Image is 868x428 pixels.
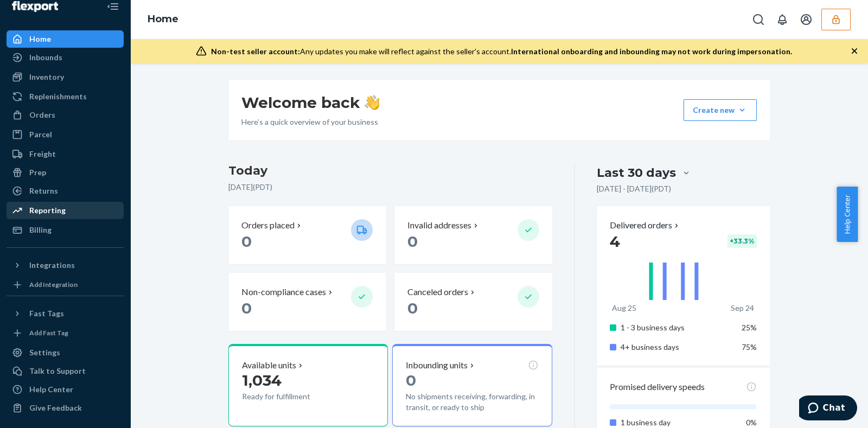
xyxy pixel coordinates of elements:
[621,342,727,353] p: 4+ business days
[394,273,552,331] button: Canceled orders 0
[29,149,56,159] div: Freight
[612,303,636,314] p: Aug 25
[742,342,757,352] span: 75%
[746,418,757,427] span: 0%
[12,1,58,12] img: Flexport logo
[242,371,282,389] span: 1,034
[727,234,757,248] div: + 33.3 %
[139,4,187,35] ol: breadcrumbs
[7,88,124,105] a: Replenishments
[29,129,52,140] div: Parcel
[7,30,124,48] a: Home
[406,391,538,413] p: No shipments receiving, forwarding, in transit, or ready to ship
[7,202,124,219] a: Reporting
[242,359,296,372] p: Available units
[29,384,73,395] div: Help Center
[29,72,64,82] div: Inventory
[29,205,66,216] div: Reporting
[748,9,769,30] button: Open Search Box
[394,206,552,264] button: Invalid addresses 0
[241,232,252,251] span: 0
[7,278,124,291] a: Add Integration
[29,308,64,319] div: Fast Tags
[228,182,552,193] p: [DATE] ( PDT )
[7,221,124,239] a: Billing
[392,344,552,426] button: Inbounding units0No shipments receiving, forwarding, in transit, or ready to ship
[29,347,60,358] div: Settings
[7,164,124,181] a: Prep
[7,257,124,274] button: Integrations
[29,280,78,289] div: Add Integration
[7,182,124,200] a: Returns
[597,164,676,181] div: Last 30 days
[29,34,51,44] div: Home
[731,303,754,314] p: Sep 24
[29,225,52,235] div: Billing
[29,167,46,178] div: Prep
[241,93,380,112] h1: Welcome back
[795,9,817,30] button: Open account menu
[621,417,727,428] p: 1 business day
[211,46,792,57] div: Any updates you make will reflect against the seller's account.
[29,186,58,196] div: Returns
[610,232,620,251] span: 4
[241,219,295,232] p: Orders placed
[7,344,124,361] a: Settings
[29,403,82,413] div: Give Feedback
[241,286,326,298] p: Non-compliance cases
[228,273,386,331] button: Non-compliance cases 0
[407,219,471,232] p: Invalid addresses
[837,187,858,242] button: Help Center
[407,232,418,251] span: 0
[7,362,124,380] button: Talk to Support
[771,9,793,30] button: Open notifications
[684,99,757,121] button: Create new
[7,68,124,86] a: Inventory
[621,322,727,333] p: 1 - 3 business days
[407,299,418,317] span: 0
[7,305,124,322] button: Fast Tags
[597,183,671,194] p: [DATE] - [DATE] ( PDT )
[610,381,705,393] p: Promised delivery speeds
[228,344,388,426] button: Available units1,034Ready for fulfillment
[610,219,681,232] button: Delivered orders
[241,117,380,127] p: Here’s a quick overview of your business
[365,95,380,110] img: hand-wave emoji
[7,106,124,124] a: Orders
[29,52,62,63] div: Inbounds
[29,328,68,337] div: Add Fast Tag
[7,381,124,398] a: Help Center
[742,323,757,332] span: 25%
[29,366,86,376] div: Talk to Support
[228,206,386,264] button: Orders placed 0
[241,299,252,317] span: 0
[7,327,124,340] a: Add Fast Tag
[148,13,178,25] a: Home
[29,110,55,120] div: Orders
[7,399,124,417] button: Give Feedback
[228,162,552,180] h3: Today
[407,286,468,298] p: Canceled orders
[211,47,300,56] span: Non-test seller account:
[29,91,87,102] div: Replenishments
[511,47,792,56] span: International onboarding and inbounding may not work during impersonation.
[242,391,342,402] p: Ready for fulfillment
[799,395,857,423] iframe: Opens a widget where you can chat to one of our agents
[7,49,124,66] a: Inbounds
[406,359,468,372] p: Inbounding units
[29,260,75,271] div: Integrations
[406,371,416,389] span: 0
[7,145,124,163] a: Freight
[7,126,124,143] a: Parcel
